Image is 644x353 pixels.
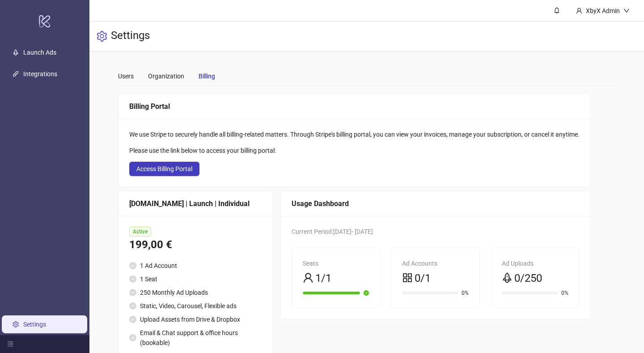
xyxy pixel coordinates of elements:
span: 1/1 [315,270,331,287]
a: Launch Ads [23,49,56,56]
span: Current Period: [DATE] - [DATE] [292,228,373,235]
div: Ad Accounts [402,258,469,268]
a: Settings [23,321,46,328]
a: Integrations [23,70,57,77]
li: 1 Seat [129,274,262,284]
div: Ad Uploads [502,258,568,268]
span: 0/250 [514,270,542,287]
button: Access Billing Portal [129,162,199,176]
div: [DOMAIN_NAME] | Launch | Individual [129,198,262,209]
span: 0% [561,290,568,296]
span: Active [129,227,151,237]
span: 0/1 [415,270,431,287]
span: user [576,8,582,14]
span: check-circle [129,262,136,269]
span: appstore [402,272,413,283]
div: Billing Portal [129,101,580,112]
span: rocket [502,272,513,283]
span: bell [554,7,560,13]
div: We use Stripe to securely handle all billing-related matters. Through Stripe's billing portal, yo... [129,129,580,139]
div: 199,00 € [129,237,262,254]
div: Users [118,71,134,81]
div: Organization [148,71,184,81]
div: XbyX Admin [582,6,623,16]
div: Usage Dashboard [292,198,580,209]
span: check-circle [129,276,136,283]
li: Static, Video, Carousel, Flexible ads [129,301,262,311]
span: menu-fold [7,341,13,347]
span: check-circle [364,290,369,296]
li: 1 Ad Account [129,261,262,271]
span: setting [97,31,107,42]
span: down [623,8,630,14]
span: 0% [462,290,469,296]
div: Please use the link below to access your billing portal: [129,146,580,155]
li: Email & Chat support & office hours (bookable) [129,328,262,348]
span: check-circle [129,302,136,310]
div: Billing [199,71,215,81]
span: user [303,272,314,283]
span: check-circle [129,334,136,341]
span: check-circle [129,289,136,296]
div: Seats [303,258,369,268]
h3: Settings [111,29,150,44]
li: Upload Assets from Drive & Dropbox [129,314,262,324]
span: Access Billing Portal [136,165,192,172]
li: 250 Monthly Ad Uploads [129,288,262,297]
span: check-circle [129,316,136,323]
